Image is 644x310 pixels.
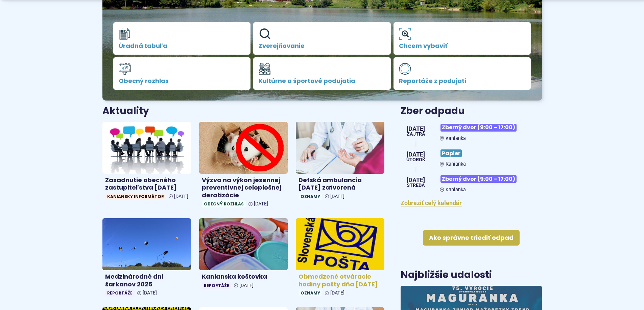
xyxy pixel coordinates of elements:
[423,230,520,246] a: Ako správne triediť odpad
[199,218,288,291] a: Kanianska koštovka Reportáže [DATE]
[119,43,245,49] span: Úradná tabuľa
[174,194,188,199] span: [DATE]
[299,273,382,288] h4: Obmedzené otváracie hodiny pošty dňa [DATE]
[407,183,425,188] span: streda
[259,78,385,84] span: Kultúrne a športové podujatia
[143,290,157,296] span: [DATE]
[299,193,322,200] span: Oznamy
[399,78,526,84] span: Reportáže z podujatí
[105,273,188,288] h4: Medzinárodné dni šarkanov 2025
[407,126,425,132] span: [DATE]
[102,106,149,116] h3: Aktuality
[105,193,166,200] span: Kaniansky informátor
[105,289,135,297] span: Reportáže
[296,122,384,203] a: Detská ambulancia [DATE] zatvorená Oznamy [DATE]
[239,283,254,288] span: [DATE]
[393,22,531,55] a: Chcem vybaviť
[407,177,425,183] span: [DATE]
[119,78,245,84] span: Obecný rozhlas
[202,176,285,199] h4: Výzva na výkon jesennej preventívnej celoplošnej deratizácie
[440,149,462,157] span: Papier
[406,158,425,162] span: utorok
[202,200,246,207] span: Obecný rozhlas
[102,122,191,203] a: Zasadnutie obecného zastupiteľstva [DATE] Kaniansky informátor [DATE]
[254,201,268,207] span: [DATE]
[105,176,188,192] h4: Zasadnutie obecného zastupiteľstva [DATE]
[253,57,391,90] a: Kultúrne a športové podujatia
[296,218,384,299] a: Obmedzené otváracie hodiny pošty dňa [DATE] Oznamy [DATE]
[102,218,191,299] a: Medzinárodné dni šarkanov 2025 Reportáže [DATE]
[446,161,466,167] span: Kanianka
[401,199,462,206] a: Zobraziť celý kalendár
[113,57,251,90] a: Obecný rozhlas
[330,290,344,296] span: [DATE]
[406,151,425,158] span: [DATE]
[299,289,322,297] span: Oznamy
[199,122,288,210] a: Výzva na výkon jesennej preventívnej celoplošnej deratizácie Obecný rozhlas [DATE]
[399,43,526,49] span: Chcem vybaviť
[401,121,542,141] a: Zberný dvor (9:00 – 17:00) Kanianka [DATE] Zajtra
[446,187,466,193] span: Kanianka
[446,136,466,141] span: Kanianka
[401,147,542,167] a: Papier Kanianka [DATE] utorok
[113,22,251,55] a: Úradná tabuľa
[330,194,344,199] span: [DATE]
[401,172,542,193] a: Zberný dvor (9:00 – 17:00) Kanianka [DATE] streda
[393,57,531,90] a: Reportáže z podujatí
[202,273,285,281] h4: Kanianska koštovka
[259,43,385,49] span: Zverejňovanie
[407,132,425,137] span: Zajtra
[440,175,517,183] span: Zberný dvor (9:00 – 17:00)
[253,22,391,55] a: Zverejňovanie
[299,176,382,192] h4: Detská ambulancia [DATE] zatvorená
[401,106,542,116] h3: Zber odpadu
[202,282,231,289] span: Reportáže
[440,124,517,132] span: Zberný dvor (9:00 – 17:00)
[401,270,492,280] h3: Najbližšie udalosti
